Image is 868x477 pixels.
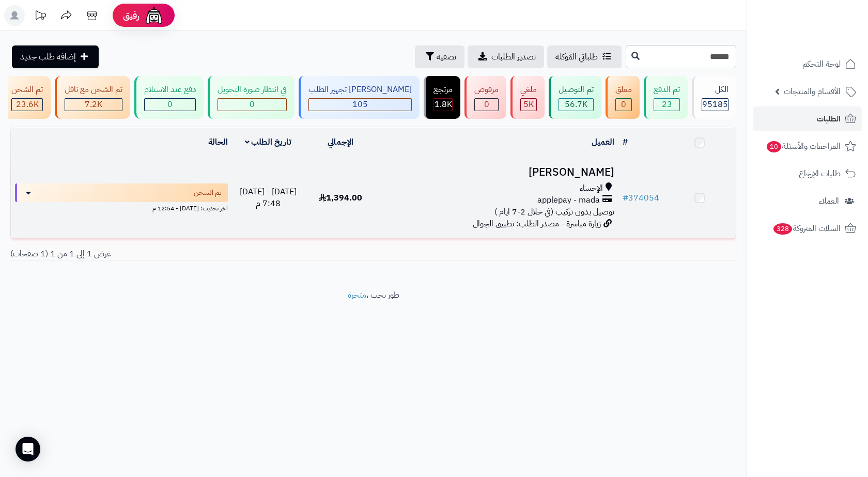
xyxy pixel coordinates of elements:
[555,51,598,63] span: طلباتي المُوكلة
[753,134,862,159] a: المراجعات والأسئلة10
[381,166,614,178] h3: [PERSON_NAME]
[218,99,286,111] div: 0
[508,76,547,119] a: ملغي 5K
[15,202,228,213] div: اخر تحديث: [DATE] - 12:54 م
[753,52,862,76] a: لوحة التحكم
[753,161,862,186] a: طلبات الإرجاع
[297,76,422,119] a: [PERSON_NAME] تجهيز الطلب 105
[20,51,76,63] span: إضافة طلب جديد
[753,189,862,213] a: العملاء
[167,98,173,111] span: 0
[819,194,839,208] span: العملاء
[767,141,781,152] span: 10
[520,84,537,96] div: ملغي
[65,99,122,111] div: 7223
[559,84,594,96] div: تم التوصيل
[308,84,412,96] div: [PERSON_NAME] تجهيز الطلب
[245,136,292,148] a: تاريخ الطلب
[435,98,452,111] span: 1.8K
[352,98,368,111] span: 105
[65,84,122,96] div: تم الشحن مع ناقل
[784,84,841,99] span: الأقسام والمنتجات
[3,248,374,260] div: عرض 1 إلى 1 من 1 (1 صفحات)
[145,99,195,111] div: 0
[11,84,43,96] div: تم الشحن
[523,98,534,111] span: 5K
[474,84,499,96] div: مرفوض
[521,99,536,111] div: 4977
[484,98,489,111] span: 0
[753,106,862,131] a: الطلبات
[702,98,728,111] span: 95185
[547,76,603,119] a: تم التوصيل 56.7K
[773,223,792,235] span: 328
[422,76,462,119] a: مرتجع 1.8K
[123,9,139,22] span: رفيق
[462,76,508,119] a: مرفوض 0
[328,136,353,148] a: الإجمالي
[433,84,453,96] div: مرتجع
[616,99,631,111] div: 0
[702,84,729,96] div: الكل
[194,188,222,198] span: تم الشحن
[547,45,622,68] a: طلباتي المُوكلة
[434,99,452,111] div: 1813
[16,437,40,461] div: Open Intercom Messenger
[16,98,39,111] span: 23.6K
[565,98,587,111] span: 56.7K
[623,136,628,148] a: #
[319,192,362,204] span: 1,394.00
[802,57,841,71] span: لوحة التحكم
[772,221,841,236] span: السلات المتروكة
[753,216,862,241] a: السلات المتروكة328
[491,51,536,63] span: تصدير الطلبات
[642,76,690,119] a: تم الدفع 23
[250,98,255,111] span: 0
[603,76,642,119] a: معلق 0
[473,218,601,230] span: زيارة مباشرة - مصدر الطلب: تطبيق الجوال
[208,136,228,148] a: الحالة
[415,45,464,68] button: تصفية
[621,98,626,111] span: 0
[132,76,206,119] a: دفع عند الاستلام 0
[592,136,614,148] a: العميل
[817,112,841,126] span: الطلبات
[12,99,42,111] div: 23601
[798,8,858,29] img: logo-2.png
[580,182,603,194] span: الإحساء
[537,194,600,206] span: applepay - mada
[475,99,498,111] div: 0
[437,51,456,63] span: تصفية
[690,76,738,119] a: الكل95185
[799,166,841,181] span: طلبات الإرجاع
[494,206,614,218] span: توصيل بدون تركيب (في خلال 2-7 ايام )
[623,192,659,204] a: #374054
[309,99,411,111] div: 105
[144,84,196,96] div: دفع عند الاستلام
[615,84,632,96] div: معلق
[206,76,297,119] a: في انتظار صورة التحويل 0
[12,45,99,68] a: إضافة طلب جديد
[85,98,102,111] span: 7.2K
[623,192,628,204] span: #
[27,5,53,28] a: تحديثات المنصة
[218,84,287,96] div: في انتظار صورة التحويل
[662,98,672,111] span: 23
[654,99,679,111] div: 23
[654,84,680,96] div: تم الدفع
[468,45,544,68] a: تصدير الطلبات
[240,186,297,210] span: [DATE] - [DATE] 7:48 م
[348,289,366,301] a: متجرة
[766,139,841,153] span: المراجعات والأسئلة
[559,99,593,111] div: 56698
[53,76,132,119] a: تم الشحن مع ناقل 7.2K
[144,5,164,26] img: ai-face.png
